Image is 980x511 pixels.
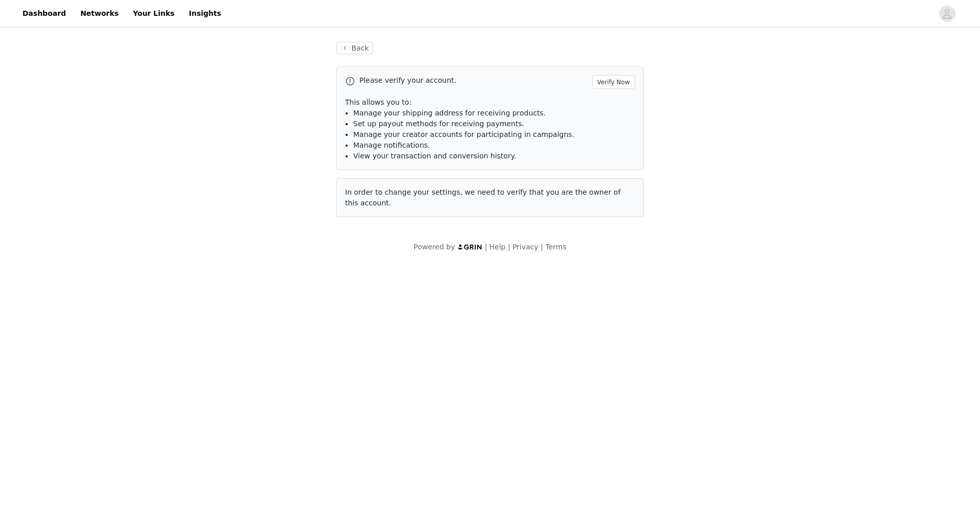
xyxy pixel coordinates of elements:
a: Dashboard [16,2,72,25]
p: This allows you to: [345,97,635,108]
button: Verify Now [592,75,635,89]
p: Please verify your account. [359,75,588,86]
span: Manage notifications. [353,141,430,149]
img: logo [457,244,483,250]
span: View your transaction and conversion history. [353,152,516,160]
a: Privacy [512,243,538,251]
span: | [541,243,543,251]
span: | [485,243,487,251]
div: avatar [942,6,952,22]
a: Terms [545,243,566,251]
span: Manage your creator accounts for participating in campaigns. [353,130,574,138]
a: Your Links [127,2,181,25]
a: Networks [74,2,125,25]
span: | [508,243,510,251]
a: Insights [183,2,227,25]
span: Manage your shipping address for receiving products. [353,109,546,117]
a: Help [489,243,506,251]
span: In order to change your settings, we need to verify that you are the owner of this account. [345,188,621,207]
span: Set up payout methods for receiving payments. [353,120,524,128]
span: Powered by [413,243,455,251]
button: Back [336,42,373,54]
